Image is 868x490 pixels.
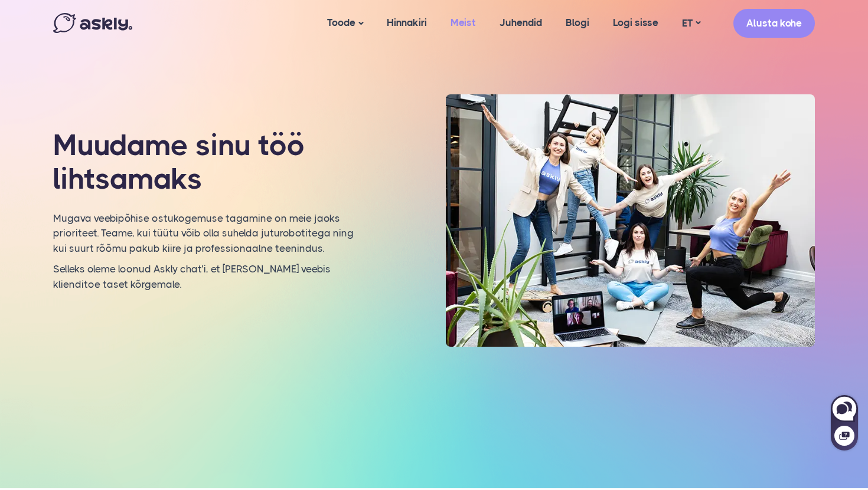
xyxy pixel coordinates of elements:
[733,9,815,38] a: Alusta kohe
[670,15,712,32] a: ET
[53,129,357,196] h1: Muudame sinu töö lihtsamaks
[830,393,859,452] iframe: Askly chat
[53,211,357,256] p: Mugava veebipõhise ostukogemuse tagamine on meie jaoks prioriteet. Teame, kui tüütu võib olla suh...
[53,13,132,33] img: Askly
[53,262,357,292] p: Selleks oleme loonud Askly chat’i, et [PERSON_NAME] veebis klienditoe taset kõrgemale.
